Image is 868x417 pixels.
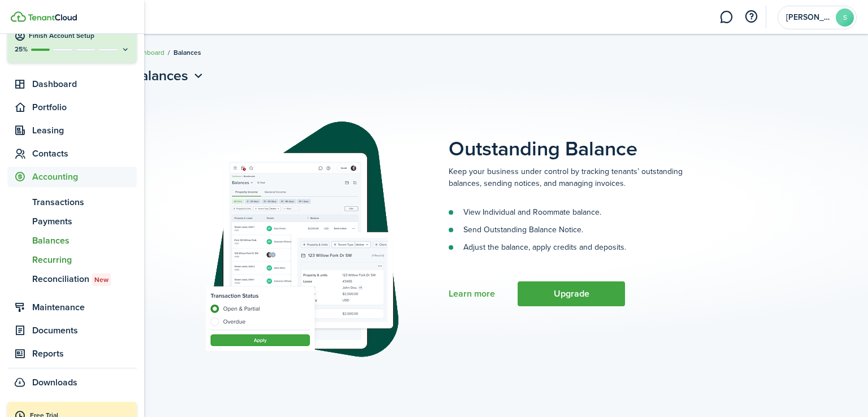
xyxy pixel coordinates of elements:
[32,347,137,360] span: Reports
[132,66,206,86] button: Open menu
[11,11,26,22] img: TenantCloud
[14,45,28,54] p: 25%
[32,301,137,314] span: Maintenance
[132,47,164,58] a: Dashboard
[94,275,108,285] span: New
[449,206,709,218] li: View Individual and Roommate balance.
[32,147,137,160] span: Contacts
[29,31,130,41] h4: Finish Account Setup
[32,234,137,247] span: Balances
[7,22,137,63] button: Finish Account Setup25%
[7,270,137,289] a: ReconciliationNew
[132,66,206,86] button: Balances
[7,344,137,364] a: Reports
[132,66,188,86] span: Balances
[449,241,709,253] li: Adjust the balance, apply credits and deposits.
[741,7,761,27] button: Open resource center
[715,3,737,32] a: Messaging
[449,224,709,236] li: Send Outstanding Balance Notice.
[32,196,137,209] span: Transactions
[32,376,77,389] span: Downloads
[449,289,495,299] a: Learn more
[449,166,709,189] p: Keep your business under control by tracking tenants’ outstanding balances, sending notices, and ...
[173,47,201,58] span: Balances
[7,193,137,212] a: Transactions
[32,324,137,337] span: Documents
[449,109,776,160] placeholder-page-title: Outstanding Balance
[7,231,137,250] a: Balances
[32,124,137,137] span: Leasing
[32,77,137,91] span: Dashboard
[518,281,625,306] button: Upgrade
[7,250,137,270] a: Recurring
[7,212,137,231] a: Payments
[186,109,418,369] img: Subscription stub
[32,170,137,184] span: Accounting
[32,101,137,114] span: Portfolio
[836,8,854,27] avatar-text: S
[28,14,77,21] img: TenantCloud
[32,215,137,228] span: Payments
[32,253,137,267] span: Recurring
[32,272,137,286] span: Reconciliation
[786,14,831,21] span: Sathish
